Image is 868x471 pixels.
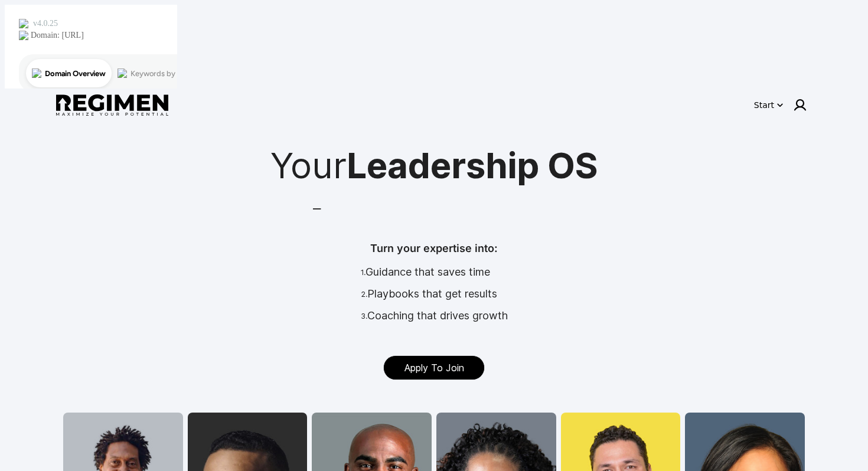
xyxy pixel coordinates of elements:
[45,70,106,77] div: Domain Overview
[361,312,367,321] span: 3.
[361,268,366,277] span: 1.
[31,31,84,40] div: Domain: [URL]
[347,144,598,187] span: Leadership OS
[33,19,58,28] div: v 4.0.25
[384,356,484,380] a: Apply To Join
[56,94,168,116] img: Regimen logo
[130,70,199,77] div: Keywords by Traffic
[19,31,28,40] img: website_grey.svg
[754,99,774,111] div: Start
[361,290,367,299] span: 2.
[361,240,508,264] div: Turn your expertise into:
[118,68,127,78] img: tab_keywords_by_traffic_grey.svg
[19,19,28,28] img: logo_orange.svg
[361,308,508,329] div: Coaching that drives growth
[793,98,807,112] img: user icon
[361,264,508,286] div: Guidance that saves time
[752,96,786,115] button: Start
[361,286,508,308] div: Playbooks that get results
[404,362,464,374] span: Apply To Join
[32,68,41,78] img: tab_domain_overview_orange.svg
[68,148,800,183] div: Your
